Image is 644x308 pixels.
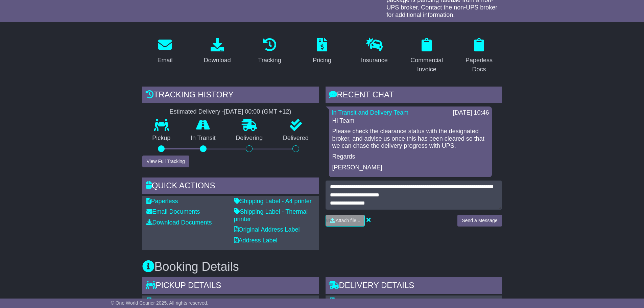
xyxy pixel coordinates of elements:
[142,156,189,167] button: View Full Tracking
[361,56,388,65] div: Insurance
[408,56,445,74] div: Commercial Invoice
[224,108,291,116] div: [DATE] 00:00 (GMT +12)
[204,56,231,65] div: Download
[234,226,300,233] a: Original Address Label
[461,56,498,74] div: Paperless Docs
[332,153,488,161] p: Regards
[142,260,502,274] h3: Booking Details
[457,215,502,227] button: Send a Message
[339,298,368,304] span: ECONEST
[153,35,177,67] a: Email
[142,108,319,116] div: Estimated Delivery -
[254,35,285,67] a: Tracking
[326,87,502,105] div: RECENT CHAT
[332,117,488,125] p: Hi Team
[157,56,172,65] div: Email
[156,298,193,304] span: Nordic Fusion
[258,56,281,65] div: Tracking
[273,135,319,142] p: Delivered
[181,135,226,142] p: In Transit
[146,198,178,205] a: Paperless
[453,109,489,117] div: [DATE] 10:46
[404,35,450,76] a: Commercial Invoice
[234,198,312,205] a: Shipping Label - A4 printer
[142,277,319,295] div: Pickup Details
[326,277,502,295] div: Delivery Details
[313,56,331,65] div: Pricing
[308,35,336,67] a: Pricing
[332,109,409,116] a: In Transit and Delivery Team
[146,208,200,215] a: Email Documents
[146,219,212,226] a: Download Documents
[142,177,319,196] div: Quick Actions
[234,237,278,244] a: Address Label
[199,35,235,67] a: Download
[357,35,392,67] a: Insurance
[226,135,273,142] p: Delivering
[142,87,319,105] div: Tracking history
[332,164,488,171] p: [PERSON_NAME]
[111,300,209,306] span: © One World Courier 2025. All rights reserved.
[332,128,488,150] p: Please check the clearance status with the designated broker, and advise us once this has been cl...
[142,135,181,142] p: Pickup
[234,208,308,222] a: Shipping Label - Thermal printer
[456,35,502,76] a: Paperless Docs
